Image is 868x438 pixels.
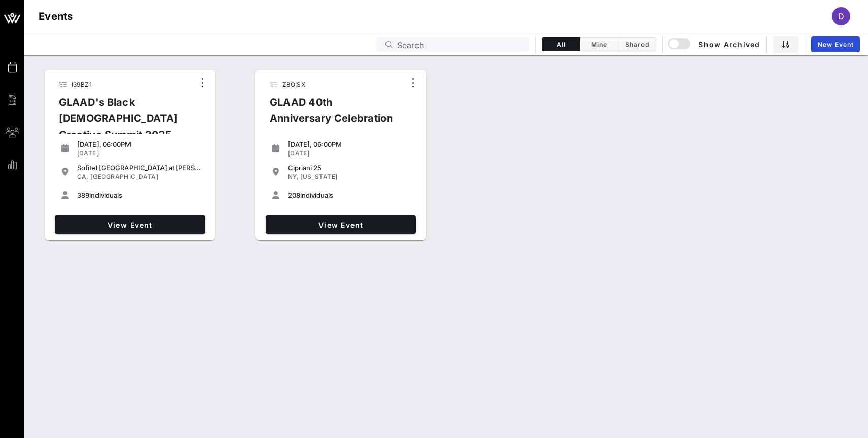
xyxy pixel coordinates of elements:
[77,173,89,180] span: CA,
[288,191,412,199] div: individuals
[77,191,201,199] div: individuals
[549,41,573,48] span: All
[669,35,760,53] button: Show Archived
[288,149,412,158] div: [DATE]
[542,37,580,51] button: All
[51,94,194,151] div: GLAAD's Black [DEMOGRAPHIC_DATA] Creative Summit 2025
[669,38,760,50] span: Show Archived
[55,215,205,234] a: View Event
[817,41,854,48] span: New Event
[282,81,305,88] span: Z8OISX
[77,140,201,148] div: [DATE], 06:00PM
[618,37,656,51] button: Shared
[270,221,412,229] span: View Event
[288,164,412,172] div: Cipriani 25
[77,191,89,199] span: 389
[77,164,201,172] div: Sofitel [GEOGRAPHIC_DATA] at [PERSON_NAME][GEOGRAPHIC_DATA]
[288,191,300,199] span: 208
[586,41,612,48] span: Mine
[288,140,412,148] div: [DATE], 06:00PM
[39,8,73,24] h1: Events
[266,215,416,234] a: View Event
[832,7,850,25] div: D
[624,41,650,48] span: Shared
[262,94,405,135] div: GLAAD 40th Anniversary Celebration
[288,173,299,180] span: NY,
[72,81,92,88] span: I39BZ1
[580,37,618,51] button: Mine
[77,149,201,158] div: [DATE]
[838,11,844,21] span: D
[59,221,201,229] span: View Event
[90,173,158,180] span: [GEOGRAPHIC_DATA]
[811,36,860,52] a: New Event
[300,173,337,180] span: [US_STATE]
